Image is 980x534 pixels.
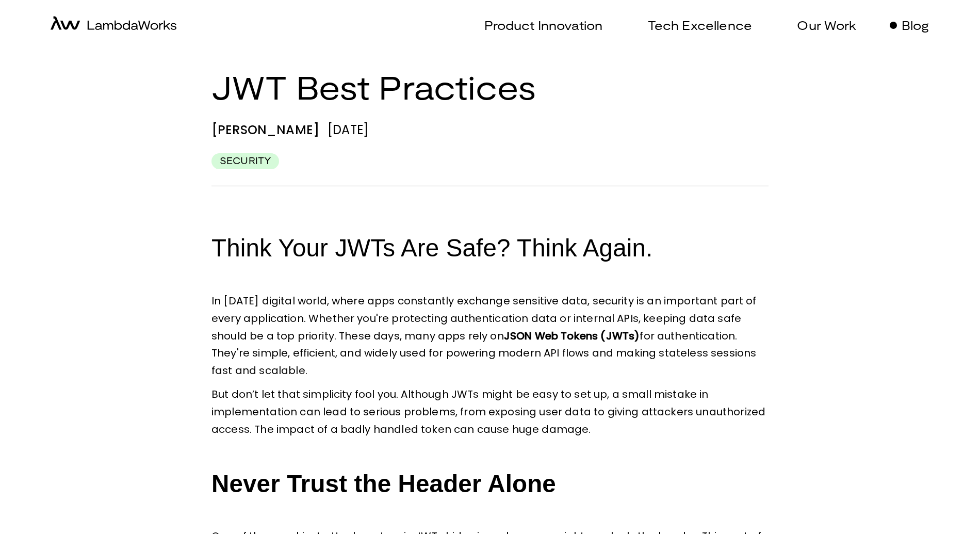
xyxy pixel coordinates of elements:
div: [PERSON_NAME] [211,123,319,137]
span: In [DATE] digital world, where apps constantly exchange sensitive data, security is an important ... [211,294,759,378]
p: Product Innovation [484,18,602,33]
p: Our Work [797,18,856,33]
h1: JWT Best Practices [211,67,769,106]
strong: Never Trust the Header Alone [211,470,556,497]
a: Product Innovation [472,18,602,33]
div: Security [211,153,279,169]
a: home-icon [51,16,176,34]
span: Think Your JWTs Are Safe? Think Again. [211,234,652,262]
a: Tech Excellence [635,18,752,33]
a: Our Work [785,18,856,33]
p: Tech Excellence [648,18,752,33]
p: Blog [902,18,929,33]
a: Blog [889,18,929,33]
strong: JSON Web Tokens (JWTs) [504,329,640,343]
div: [DATE] [328,123,368,137]
span: But don’t let that simplicity fool you. Although JWTs might be easy to set up, a small mistake in... [211,387,768,436]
